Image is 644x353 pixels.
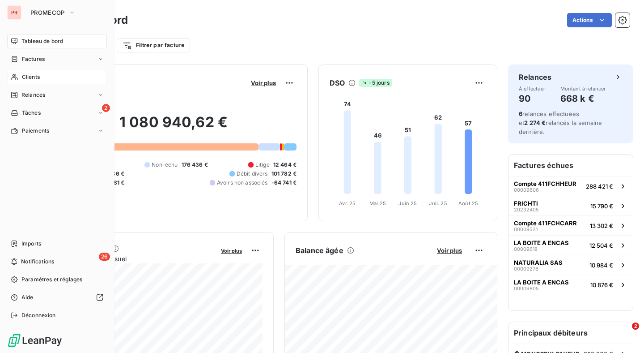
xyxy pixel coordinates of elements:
span: Avoirs non associés [217,179,268,187]
h6: Principaux débiteurs [508,322,633,344]
span: À effectuer [519,86,546,91]
span: Relances [21,91,45,99]
span: Montant à relancer [560,86,606,91]
a: Relances [7,88,107,102]
div: PR [7,5,21,20]
span: Notifications [21,258,54,266]
span: 00009618 [514,246,538,252]
span: Compte 411FCHCARR [514,220,577,227]
span: PROMECOP [30,9,65,16]
button: Voir plus [248,79,279,87]
a: Aide [7,290,107,305]
span: 10 876 € [590,281,613,288]
span: NATURALIA SAS [514,259,563,266]
span: 10 984 € [589,262,613,269]
span: 12 464 € [273,161,297,169]
h6: Relances [519,72,551,82]
span: Imports [21,240,41,248]
iframe: Intercom live chat [614,323,635,344]
button: FRICHTI2023240515 790 € [508,196,633,215]
span: 12 504 € [589,242,613,249]
span: LA BOITE A ENCAS [514,279,569,286]
span: 2 [632,323,639,330]
span: 26 [99,253,110,261]
span: Débit divers [237,170,268,178]
h6: Factures échues [508,155,633,176]
span: 00009606 [514,187,539,193]
span: 6 [519,110,522,117]
span: 00009805 [514,286,539,291]
button: Compte 411FCHCARR0000953113 302 € [508,215,633,235]
span: 2 [102,104,110,112]
tspan: Mai 25 [369,200,386,207]
span: LA BOITE A ENCAS [514,239,569,246]
button: Compte 411FCHHEUR00009606288 421 € [508,176,633,196]
tspan: Juil. 25 [429,200,447,207]
span: 15 790 € [590,202,613,210]
span: 176 436 € [182,161,208,169]
span: Litige [255,161,270,169]
a: Factures [7,52,107,66]
span: Aide [21,293,34,301]
button: Voir plus [434,246,465,254]
span: Non-échu [152,161,178,169]
button: Filtrer par facture [117,38,190,52]
tspan: Avr. 25 [339,200,356,207]
button: Actions [567,13,612,27]
span: Factures [22,55,45,63]
a: Imports [7,237,107,251]
span: -64 741 € [271,179,297,187]
a: Paiements [7,124,107,138]
span: 00009531 [514,227,538,232]
span: Voir plus [437,247,462,254]
button: LA BOITE A ENCAS0000980510 876 € [508,275,633,294]
tspan: Août 25 [458,200,478,207]
h2: 1 080 940,62 € [51,113,297,140]
a: Clients [7,70,107,84]
span: relances effectuées et relancés la semaine dernière. [519,110,602,135]
span: Paiements [22,127,49,135]
img: Logo LeanPay [7,333,63,348]
span: 101 782 € [271,170,297,178]
span: 2 274 € [524,119,546,126]
a: 2Tâches [7,106,107,120]
span: Clients [22,73,40,81]
span: Compte 411FCHHEUR [514,180,576,187]
span: 00009278 [514,266,538,271]
h4: 90 [519,91,546,106]
span: 288 421 € [586,183,613,190]
button: LA BOITE A ENCAS0000961812 504 € [508,235,633,255]
tspan: Juin 25 [398,200,417,207]
span: Voir plus [251,79,276,86]
a: Paramètres et réglages [7,272,107,287]
span: Déconnexion [21,311,56,319]
h6: DSO [330,77,345,88]
span: Tâches [22,109,41,117]
span: 13 302 € [590,222,613,229]
button: Voir plus [218,246,245,254]
span: Tableau de bord [21,37,63,45]
a: Tableau de bord [7,34,107,48]
span: 20232405 [514,207,539,212]
h4: 668 k € [560,91,606,106]
span: -5 jours [359,79,392,87]
span: FRICHTI [514,200,538,207]
span: Paramètres et réglages [21,276,82,284]
button: NATURALIA SAS0000927810 984 € [508,255,633,275]
span: Voir plus [221,248,242,254]
h6: Balance âgée [296,245,343,256]
span: Chiffre d'affaires mensuel [51,254,215,263]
